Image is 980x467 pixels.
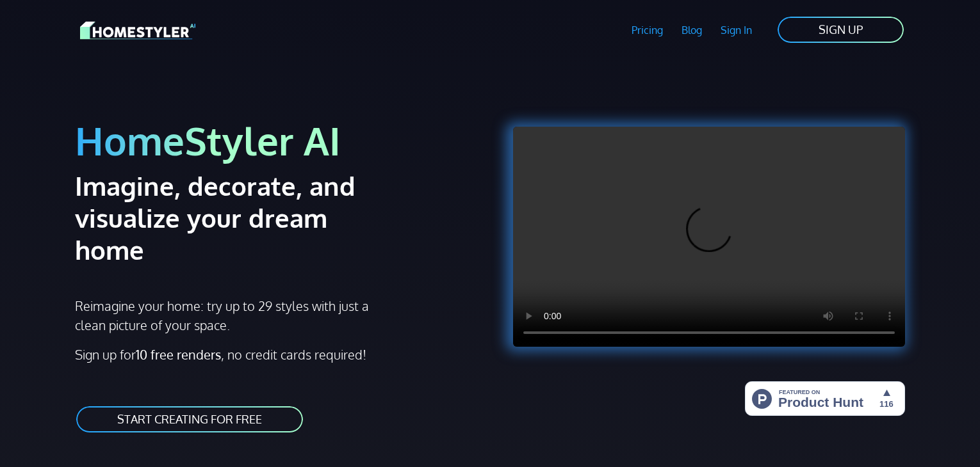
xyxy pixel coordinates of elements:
[75,296,380,335] p: Reimagine your home: try up to 29 styles with just a clean picture of your space.
[711,15,761,45] a: Sign In
[75,345,482,364] p: Sign up for , no credit cards required!
[745,381,905,416] img: HomeStyler AI - Interior Design Made Easy: One Click to Your Dream Home | Product Hunt
[623,15,673,45] a: Pricing
[75,116,482,164] h1: HomeStyler AI
[776,15,905,44] a: SIGN UP
[136,346,221,363] strong: 10 free renders
[672,15,711,45] a: Blog
[75,405,304,434] a: START CREATING FOR FREE
[75,170,401,265] h2: Imagine, decorate, and visualize your dream home
[80,19,195,42] img: HomeStyler AI logo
